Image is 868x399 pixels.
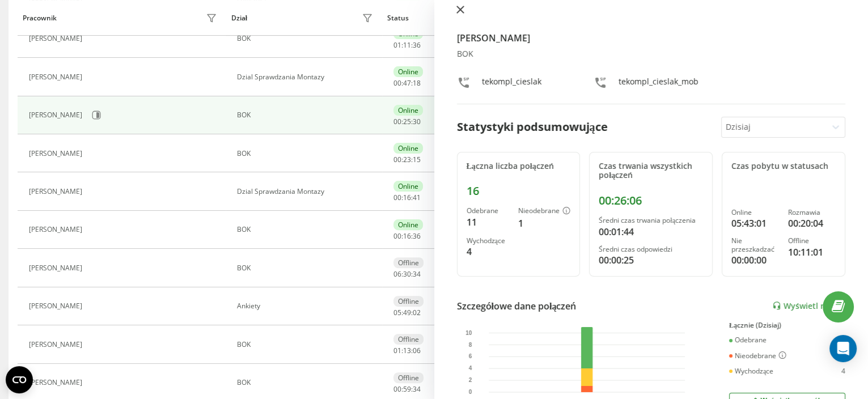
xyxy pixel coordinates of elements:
div: [PERSON_NAME] [29,379,85,387]
div: 00:20:04 [788,217,836,230]
div: Offline [393,257,424,268]
span: 36 [413,231,421,241]
div: Online [393,219,423,230]
div: [PERSON_NAME] [29,226,85,234]
div: Online [731,209,779,217]
span: 16 [403,193,411,202]
div: [PERSON_NAME] [29,73,85,81]
span: 00 [393,78,401,88]
div: : : [393,41,421,49]
span: 18 [413,78,421,88]
span: 25 [403,117,411,126]
div: BOK [457,49,846,59]
div: Nie przeszkadzać [731,237,779,253]
div: Średni czas trwania połączenia [599,217,703,224]
div: Offline [393,296,424,307]
div: 00:01:44 [599,225,703,239]
div: Wychodzące [729,367,773,375]
div: [PERSON_NAME] [29,188,85,196]
text: 6 [468,353,472,359]
div: tekompl_cieslak_mob [619,76,698,92]
span: 15 [413,155,421,164]
span: 13 [403,346,411,355]
span: 06 [413,346,421,355]
div: tekompl_cieslak [482,76,541,92]
div: Nieodebrane [518,207,570,216]
span: 36 [413,40,421,50]
span: 06 [393,269,401,279]
span: 02 [413,308,421,317]
div: 1 [518,217,570,230]
div: [PERSON_NAME] [29,35,85,43]
div: [PERSON_NAME] [29,341,85,349]
div: : : [393,79,421,87]
div: BOK [237,35,375,43]
div: Status [387,14,409,22]
span: 30 [403,269,411,279]
div: Czas trwania wszystkich połączeń [599,162,703,181]
span: 41 [413,193,421,202]
div: Łącznie (Dzisiaj) [729,321,845,329]
span: 00 [393,384,401,394]
div: 05:43:01 [731,217,779,230]
div: Odebrane [467,207,510,215]
div: [PERSON_NAME] [29,111,85,119]
span: 30 [413,117,421,126]
div: [PERSON_NAME] [29,302,85,310]
h4: [PERSON_NAME] [457,31,846,45]
text: 4 [468,365,472,371]
div: Offline [393,372,424,383]
div: : : [393,309,421,317]
div: Statystyki podsumowujące [457,118,608,135]
button: Open CMP widget [6,366,33,393]
div: Online [393,66,423,77]
span: 00 [393,231,401,241]
span: 00 [393,155,401,164]
div: Rozmawia [788,209,836,217]
div: Nieodebrane [729,351,786,360]
div: Łączna liczba połączeń [467,162,571,171]
div: 00:00:25 [599,253,703,267]
div: BOK [237,111,375,119]
div: BOK [237,379,375,387]
span: 01 [393,346,401,355]
div: Wychodzące [467,237,510,245]
div: [PERSON_NAME] [29,150,85,158]
span: 05 [393,308,401,317]
div: : : [393,385,421,393]
span: 59 [403,384,411,394]
div: Offline [788,237,836,245]
div: 11 [467,215,510,229]
div: Odebrane [729,336,767,344]
div: : : [393,232,421,240]
span: 34 [413,269,421,279]
div: : : [393,118,421,126]
div: : : [393,156,421,164]
div: 00:26:06 [599,194,703,207]
div: Pracownik [23,14,57,22]
div: Online [393,143,423,154]
div: Średni czas odpowiedzi [599,245,703,253]
span: 11 [403,40,411,50]
div: Open Intercom Messenger [829,335,857,362]
span: 16 [403,231,411,241]
div: 10:11:01 [788,245,836,259]
div: 00:00:00 [731,253,779,267]
div: Czas pobytu w statusach [731,162,836,171]
span: 34 [413,384,421,394]
div: Dzial Sprawdzania Montazy [237,73,375,81]
div: Online [393,181,423,192]
span: 00 [393,193,401,202]
text: 0 [468,389,472,395]
a: Wyświetl raport [772,301,845,311]
div: BOK [237,226,375,234]
text: 8 [468,341,472,347]
span: 00 [393,117,401,126]
div: BOK [237,264,375,272]
div: [PERSON_NAME] [29,264,85,272]
div: Online [393,105,423,116]
div: Dzial Sprawdzania Montazy [237,188,375,196]
div: : : [393,194,421,202]
div: BOK [237,341,375,349]
div: : : [393,347,421,355]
